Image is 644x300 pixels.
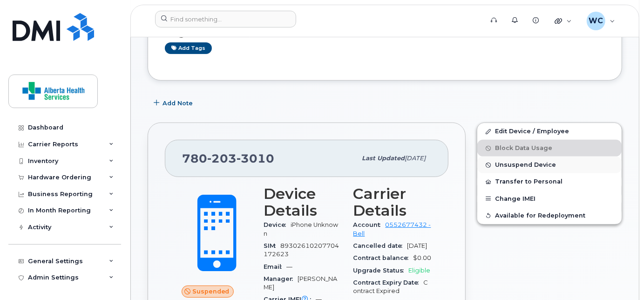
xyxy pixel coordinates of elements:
span: [PERSON_NAME] [264,275,337,291]
button: Available for Redeployment [477,207,622,224]
span: Account [353,221,386,228]
span: Contract balance [353,254,414,261]
span: Contract Expiry Date [353,279,424,286]
span: $0.00 [414,254,432,261]
span: 3010 [237,151,274,165]
div: Will Chang [580,12,622,30]
span: Cancelled date [353,242,407,249]
span: Add Note [163,99,193,108]
a: 0552677432 - Bell [353,221,431,237]
span: 203 [207,151,237,165]
div: Quicklinks [548,12,578,30]
span: Email [264,263,286,270]
h3: Carrier Details [353,185,432,219]
span: — [286,263,292,270]
span: Unsuspend Device [495,162,556,169]
h3: Device Details [264,185,342,219]
button: Unsuspend Device [477,157,622,173]
span: Available for Redeployment [495,212,585,219]
button: Transfer to Personal [477,173,622,190]
span: 89302610207704172623 [264,242,339,258]
span: SIM [264,242,280,249]
h3: Tags List [165,27,605,38]
span: [DATE] [405,155,426,162]
span: Upgrade Status [353,267,409,274]
span: Device [264,221,291,228]
button: Add Note [148,95,201,111]
button: Block Data Usage [477,140,622,157]
span: WC [589,15,603,27]
a: Add tags [165,42,212,54]
a: Edit Device / Employee [477,123,622,140]
span: Last updated [362,155,405,162]
span: 780 [182,151,274,165]
span: iPhone Unknown [264,221,338,237]
button: Change IMEI [477,191,622,207]
span: Suspended [192,287,230,296]
input: Find something... [155,11,296,27]
span: [DATE] [407,242,427,249]
span: Eligible [409,267,431,274]
span: Manager [264,275,298,282]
